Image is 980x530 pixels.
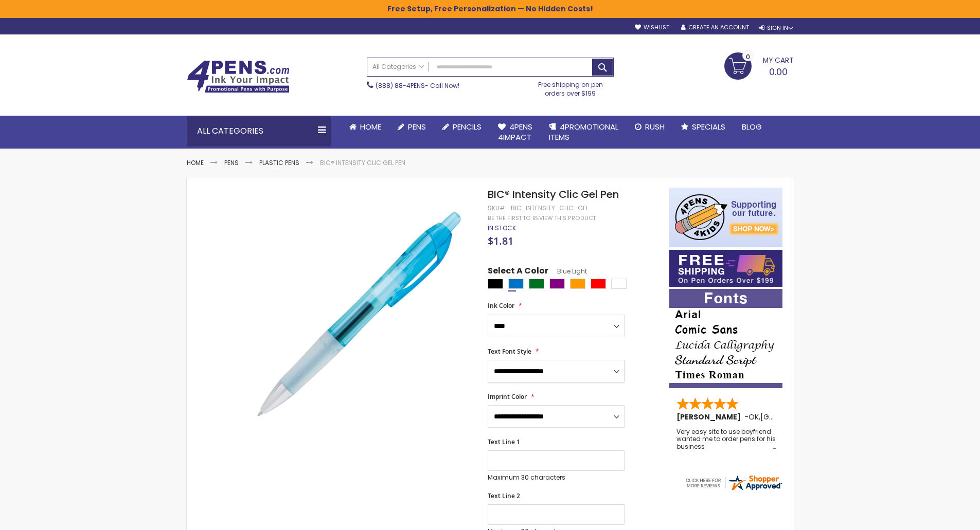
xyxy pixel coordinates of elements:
div: White [611,279,627,289]
a: Blog [734,116,770,138]
img: 4pens.com widget logo [684,473,783,492]
span: Home [360,121,381,132]
span: Pens [408,121,426,132]
span: 0 [746,52,750,62]
span: [GEOGRAPHIC_DATA] [760,412,836,422]
div: Green [529,279,544,289]
a: 4pens.com certificate URL [684,485,783,494]
div: Orange [570,279,585,289]
img: 4pens 4 kids [669,188,782,247]
a: Rush [627,116,673,138]
span: All Categories [372,63,424,71]
a: Pens [389,116,434,138]
div: Free shipping on pen orders over $199 [527,77,614,97]
span: Blue Light [548,267,587,276]
img: Free shipping on orders over $199 [669,250,782,287]
span: Text Line 2 [488,491,520,500]
li: BIC® Intensity Clic Gel Pen [320,159,405,167]
span: - , [744,412,836,422]
a: (888) 88-4PENS [376,81,425,90]
a: Pencils [434,116,490,138]
span: Imprint Color [488,392,527,401]
span: In stock [488,224,516,232]
div: Black [488,279,503,289]
span: 4Pens 4impact [498,121,532,142]
span: [PERSON_NAME] [676,412,744,422]
span: 4PROMOTIONAL ITEMS [549,121,618,142]
span: 0.00 [769,65,788,78]
a: 4Pens4impact [490,116,541,149]
span: $1.81 [488,234,513,248]
div: Purple [549,279,565,289]
span: OK [749,412,759,422]
span: Ink Color [488,301,514,310]
a: Pens [224,158,239,167]
p: Maximum 30 characters [488,473,625,482]
span: - Call Now! [376,81,459,90]
div: Red [591,279,606,289]
span: Select A Color [488,265,548,279]
div: Sign In [759,24,793,32]
span: BIC® Intensity Clic Gel Pen [488,187,619,202]
a: 4PROMOTIONALITEMS [541,116,627,149]
div: bic_intensity_clic_gel [511,204,589,212]
div: All Categories [187,116,331,147]
img: font-personalization-examples [669,289,782,388]
a: All Categories [367,58,429,75]
span: Pencils [453,121,482,132]
img: bic_intensity_clic_side_blue_1.jpg [239,203,474,437]
a: Home [187,158,204,167]
a: Plastic Pens [259,158,299,167]
div: Availability [488,224,516,232]
a: Home [341,116,389,138]
span: Rush [645,121,665,132]
div: Blue Light [508,279,524,289]
a: Wishlist [635,24,669,31]
img: 4Pens Custom Pens and Promotional Products [187,60,290,93]
span: Specials [692,121,725,132]
a: 0.00 0 [724,52,794,78]
strong: SKU [488,204,507,212]
a: Create an Account [681,24,749,31]
span: Text Font Style [488,347,531,356]
a: Specials [673,116,734,138]
div: Very easy site to use boyfriend wanted me to order pens for his business [676,428,776,450]
a: Be the first to review this product [488,214,596,222]
span: Blog [742,121,762,132]
span: Text Line 1 [488,437,520,446]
